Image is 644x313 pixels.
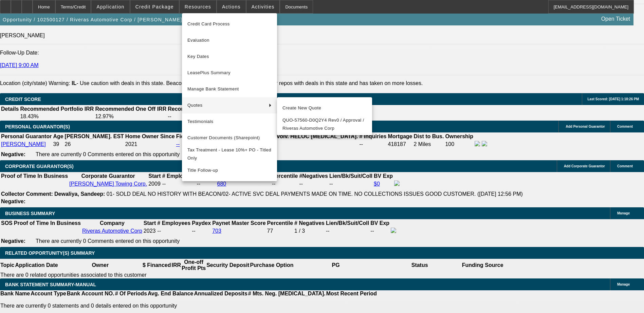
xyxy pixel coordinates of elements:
[187,69,272,77] span: LeasePlus Summary
[187,36,272,44] span: Evaluation
[187,166,272,174] span: Title Follow-up
[187,118,272,126] span: Testimonials
[187,134,272,142] span: Customer Documents (Sharepoint)
[187,101,263,109] span: Quotes
[187,85,272,93] span: Manage Bank Statement
[187,146,272,162] span: Tax Treatment - Lease 10%+ PO - Titled Only
[187,20,272,28] span: Credit Card Process
[187,53,272,61] span: Key Dates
